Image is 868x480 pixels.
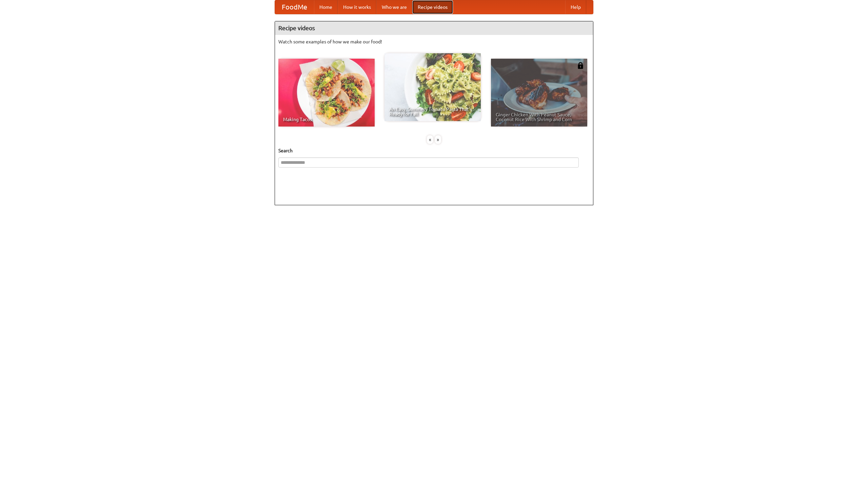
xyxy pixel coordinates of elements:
div: » [435,135,441,144]
a: Recipe videos [412,0,453,14]
a: How it works [338,0,376,14]
img: 483408.png [577,62,584,69]
a: Making Tacos [278,59,375,127]
h4: Recipe videos [275,21,593,35]
h5: Search [278,147,590,154]
a: Help [565,0,586,14]
span: Making Tacos [283,117,370,122]
a: Home [314,0,338,14]
div: « [427,135,433,144]
span: An Easy, Summery Tomato Pasta That's Ready for Fall [389,107,476,116]
p: Watch some examples of how we make our food! [278,38,590,45]
a: FoodMe [275,0,314,14]
a: An Easy, Summery Tomato Pasta That's Ready for Fall [384,53,481,121]
a: Who we are [376,0,412,14]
